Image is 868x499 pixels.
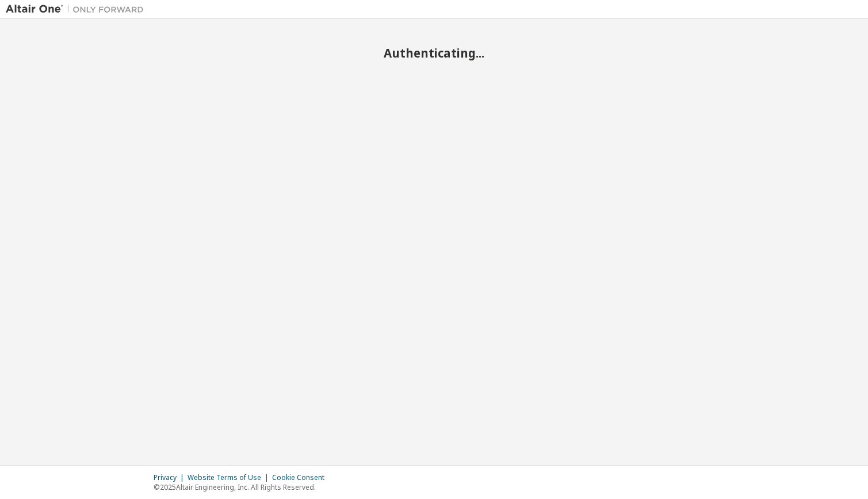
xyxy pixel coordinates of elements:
[188,473,272,482] div: Website Terms of Use
[6,45,862,60] h2: Authenticating...
[154,473,188,482] div: Privacy
[154,482,331,492] p: © 2025 Altair Engineering, Inc. All Rights Reserved.
[272,473,331,482] div: Cookie Consent
[6,3,150,15] img: Altair One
